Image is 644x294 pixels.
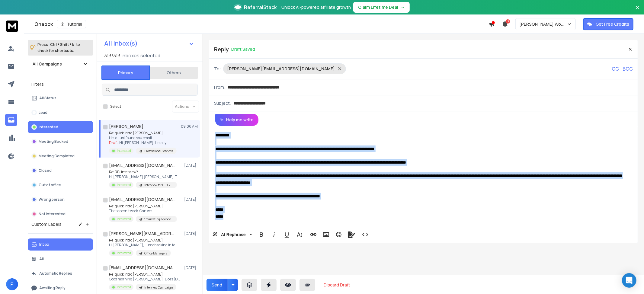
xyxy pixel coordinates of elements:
[294,228,305,241] button: More Text
[28,121,93,133] button: Interested
[109,265,175,271] h1: [EMAIL_ADDRESS][DOMAIN_NAME]
[28,253,93,265] button: All
[28,150,93,162] button: Meeting Completed
[109,136,177,140] p: Hello Just found you email
[28,80,93,88] h3: Filters
[109,238,175,243] p: Re: quick intro [PERSON_NAME]
[596,21,629,27] p: Get Free Credits
[6,278,18,290] button: F
[109,140,119,145] span: Draft:
[109,231,175,237] h1: [PERSON_NAME][EMAIL_ADDRESS][DOMAIN_NAME]
[214,66,221,72] p: To:
[110,104,121,109] label: Select
[519,21,567,27] p: [PERSON_NAME] Workspace
[144,285,173,290] p: Interview Campaign
[34,20,489,28] div: Onebox
[346,228,357,241] button: Signature
[39,257,44,261] p: All
[144,149,173,153] p: Professional Services
[109,131,177,136] p: Re: quick intro [PERSON_NAME]
[231,46,255,52] p: Draft Saved
[333,228,344,241] button: Emoticons
[104,40,138,46] h1: All Inbox(s)
[353,2,410,13] button: Claim Lifetime Deal→
[117,183,131,187] p: Interested
[583,18,633,30] button: Get Free Credits
[281,228,293,241] button: Underline (Ctrl+U)
[28,208,93,220] button: Not Interested
[256,228,267,241] button: Bold (Ctrl+B)
[37,42,80,54] p: Press to check for shortcuts.
[207,279,228,291] button: Send
[181,124,198,129] p: 09:06 AM
[28,136,93,148] button: Meeting Booked
[39,212,66,216] p: Not Interested
[320,228,332,241] button: Insert Image (Ctrl+P)
[214,84,225,90] p: From:
[244,4,277,11] span: ReferralStack
[57,20,86,28] button: Tutorial
[227,66,335,72] p: [PERSON_NAME][EMAIL_ADDRESS][DOMAIN_NAME]
[506,19,510,24] span: 13
[122,52,160,59] h3: Inboxes selected
[109,272,181,277] p: Re: quick intro [PERSON_NAME]
[109,204,177,209] p: Re: quick intro [PERSON_NAME]
[117,285,131,289] p: Interested
[612,65,619,72] p: CC
[109,123,143,129] h1: [PERSON_NAME]
[184,197,198,202] p: [DATE]
[104,52,120,59] span: 313 / 313
[109,197,175,203] h1: [EMAIL_ADDRESS][DOMAIN_NAME]
[109,174,181,179] p: Hi [PERSON_NAME] [PERSON_NAME], Thanks for getting
[184,231,198,236] p: [DATE]
[28,282,93,294] button: Awaiting Reply
[117,251,131,255] p: Interested
[39,168,52,173] p: Closed
[28,179,93,191] button: Out of office
[220,232,247,237] span: AI Rephrase
[33,61,62,67] h1: All Campaigns
[39,96,56,101] p: All Status
[281,4,351,10] p: Unlock AI-powered affiliate growth
[117,217,131,221] p: Interested
[214,45,229,53] p: Reply
[634,4,642,18] button: Close banner
[109,162,175,168] h1: [EMAIL_ADDRESS][DOMAIN_NAME]
[215,114,258,126] button: Help me write
[39,139,68,144] p: Meeting Booked
[268,228,280,241] button: Italic (Ctrl+I)
[109,243,175,248] p: Hi [PERSON_NAME], Just checking in to
[623,65,633,72] p: BCC
[101,66,150,80] button: Primary
[28,267,93,280] button: Automatic Replies
[28,107,93,119] button: Lead
[28,238,93,251] button: Inbox
[39,197,65,202] p: Wrong person
[28,193,93,206] button: Wrong person
[144,251,167,256] p: Office Managers
[39,110,47,115] p: Lead
[39,125,58,129] p: Interested
[214,100,231,106] p: Subject:
[28,165,93,177] button: Closed
[308,228,319,241] button: Insert Link (Ctrl+K)
[39,242,49,247] p: Inbox
[28,58,93,70] button: All Campaigns
[360,228,371,241] button: Code View
[109,170,181,174] p: Re: RE: interview?
[319,279,355,291] button: Discard Draft
[401,4,405,10] span: →
[31,221,62,227] h3: Custom Labels
[109,277,181,282] p: Good morning [PERSON_NAME], Does [DATE]
[184,163,198,168] p: [DATE]
[28,92,93,104] button: All Status
[150,66,198,79] button: Others
[39,286,66,290] p: Awaiting Reply
[117,149,131,153] p: Interested
[39,154,75,158] p: Meeting Completed
[119,140,169,145] span: Hi [PERSON_NAME], I totally ...
[184,265,198,270] p: [DATE]
[144,183,173,187] p: Interview for HR Execs - [PERSON_NAME]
